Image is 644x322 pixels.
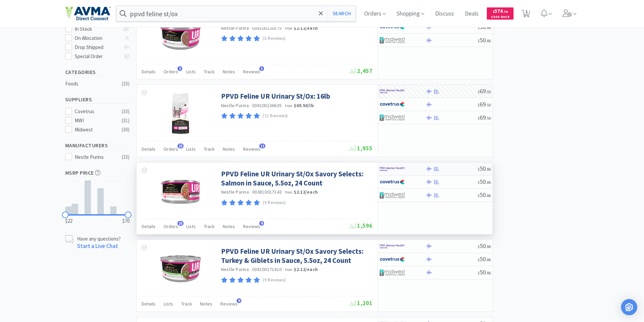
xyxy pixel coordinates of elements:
[122,117,129,125] div: ( 31 )
[164,69,178,75] span: Orders
[478,167,480,172] span: $
[350,67,373,75] span: 2,457
[221,92,330,101] a: PPVD Feline UR Urinary St/Ox: 16lb
[221,189,249,195] a: Nestle Purina
[328,6,356,21] button: Search
[142,146,156,152] span: Details
[380,254,405,265] img: 77fca1acd8b6420a9015268ca798ef17_1.png
[159,169,202,213] img: 50ae49d5df514c9f8083827448dbfff2_142722.png
[77,235,121,242] p: Have any questions?
[350,299,373,307] span: 1,201
[380,35,405,45] img: 4dd14cff54a648ac9e977f0c5da9bc2e_5.png
[486,167,491,172] span: . 86
[65,217,72,225] span: $22
[221,247,371,265] a: PPVD Feline UR Urinary St/Ox Savory Selects: Turkey & Giblets in Sauce, 5.5oz, 24 Count
[478,116,480,121] span: $
[243,69,260,75] span: Reviews
[283,267,284,273] span: ·
[478,180,480,185] span: $
[221,266,249,272] a: Nestle Purina
[350,144,373,152] span: 1,955
[159,14,202,58] img: 3a977e01359848e3b8678b423e95dd3e_400994.png
[285,26,292,31] span: from
[75,43,120,51] div: Drop Shipped
[478,102,480,107] span: $
[503,9,508,14] span: . 76
[186,69,196,75] span: Lists
[491,15,509,20] span: Cash Back
[65,68,129,76] h5: Categories
[486,244,491,249] span: . 86
[252,102,282,108] span: 038100136635
[478,191,491,199] span: 50
[380,268,405,278] img: 4dd14cff54a648ac9e977f0c5da9bc2e_5.png
[350,222,373,229] span: 1,596
[75,107,117,116] div: Covetrus
[75,52,120,60] div: Special Order
[243,146,260,152] span: Reviews
[181,301,192,307] span: Track
[462,11,481,17] a: Deals
[223,223,235,229] span: Notes
[486,116,491,121] span: . 50
[294,102,314,108] strong: $69.50 / lb
[263,35,286,42] p: (5 Reviews)
[204,69,215,75] span: Track
[380,99,405,109] img: 77fca1acd8b6420a9015268ca798ef17_1.png
[478,114,491,121] span: 69
[252,189,282,195] span: 003810017143
[478,270,480,275] span: $
[486,102,491,107] span: . 50
[380,241,405,251] img: f6b2451649754179b5b4e0c70c3f7cb0_2.png
[478,23,491,31] span: 50
[75,34,120,42] div: On Allocation
[259,66,264,71] span: 5
[380,177,405,187] img: 77fca1acd8b6420a9015268ca798ef17_1.png
[75,117,117,125] div: MWI
[221,102,249,108] a: Nestle Purina
[142,69,156,75] span: Details
[65,96,129,103] h5: Suppliers
[65,169,129,177] h5: MSRP Price
[283,102,284,108] span: ·
[250,25,251,31] span: ·
[237,298,241,303] span: 9
[478,100,491,108] span: 69
[486,89,491,94] span: . 50
[519,11,533,18] a: 1
[122,153,129,161] div: ( 33 )
[478,244,480,249] span: $
[263,113,288,120] p: (11 Reviews)
[252,266,282,272] span: 038100171410
[164,301,173,307] span: Lists
[142,301,156,307] span: Details
[432,11,457,17] a: Discuss
[478,165,491,172] span: 50
[294,189,318,195] strong: $2.12 / each
[122,107,129,116] div: ( 33 )
[186,146,196,152] span: Lists
[283,25,284,31] span: ·
[122,80,129,88] div: ( 33 )
[486,25,491,30] span: . 86
[164,146,178,152] span: Orders
[259,221,264,226] span: 9
[221,169,371,188] a: PPVD Feline UR Urinary St/Ox Savory Selects: Salmon in Sauce, 5.5oz, 24 Count
[122,217,129,225] span: $70
[493,8,508,14] span: 574
[380,113,405,123] img: 4dd14cff54a648ac9e977f0c5da9bc2e_5.png
[285,103,292,108] span: from
[380,164,405,174] img: f6b2451649754179b5b4e0c70c3f7cb0_2.png
[478,257,480,262] span: $
[486,270,491,275] span: . 86
[122,126,129,134] div: ( 30 )
[380,190,405,200] img: 4dd14cff54a648ac9e977f0c5da9bc2e_5.png
[200,301,212,307] span: Notes
[478,38,480,43] span: $
[486,257,491,262] span: . 86
[177,66,182,71] span: 3
[285,267,292,272] span: from
[487,4,514,23] a: $574.76Cash Back
[621,299,637,315] div: Open Intercom Messenger
[493,9,495,14] span: $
